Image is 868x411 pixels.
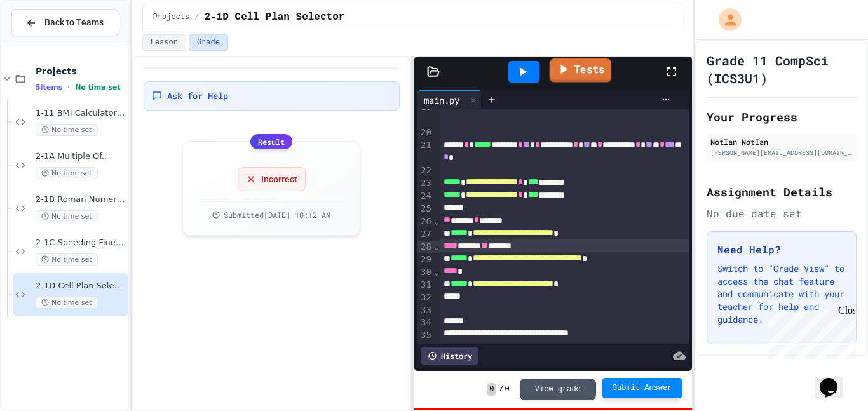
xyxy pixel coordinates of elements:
[499,384,503,394] span: /
[613,383,672,393] span: Submit Answer
[417,241,433,253] div: 28
[417,266,433,279] div: 30
[417,279,433,292] div: 31
[5,5,88,81] div: Chat with us now!Close
[36,238,126,248] span: 2-1C Speeding Fine Calculator
[417,329,433,342] div: 35
[11,9,118,36] button: Back to Teams
[36,167,98,179] span: No time set
[710,148,853,158] div: [PERSON_NAME][EMAIL_ADDRESS][DOMAIN_NAME]
[421,347,478,365] div: History
[250,134,292,149] div: Result
[707,108,857,126] h2: Your Progress
[707,183,857,201] h2: Assignment Details
[417,203,433,215] div: 25
[224,210,330,220] span: Submitted [DATE] 10:12 AM
[815,360,855,398] iframe: chat widget
[707,206,857,221] div: No due date set
[36,108,126,119] span: 1-11 BMI Calculator v2
[153,12,190,22] span: Projects
[36,151,126,162] span: 2-1A Multiple Of..
[142,34,186,51] button: Lesson
[194,12,199,22] span: /
[36,297,98,309] span: No time set
[705,5,745,34] div: My Account
[75,83,121,91] span: No time set
[520,379,596,400] button: View grade
[417,93,466,107] div: main.py
[433,267,440,277] span: Fold line
[417,190,433,203] div: 24
[417,316,433,329] div: 34
[417,126,433,139] div: 20
[36,124,98,136] span: No time set
[710,136,853,147] div: NotIan NotIan
[417,253,433,266] div: 29
[36,281,126,292] span: 2-1D Cell Plan Selector
[167,90,228,102] span: Ask for Help
[36,210,98,222] span: No time set
[67,82,70,92] span: •
[717,242,846,257] h3: Need Help?
[44,16,104,29] span: Back to Teams
[433,241,440,252] span: Fold line
[36,253,98,266] span: No time set
[417,165,433,177] div: 22
[417,292,433,304] div: 32
[36,65,126,77] span: Projects
[417,177,433,190] div: 23
[487,383,496,396] span: 0
[205,10,345,25] span: 2-1D Cell Plan Selector
[417,90,482,109] div: main.py
[417,215,433,228] div: 26
[549,58,611,83] a: Tests
[417,304,433,317] div: 33
[505,384,510,394] span: 0
[36,194,126,205] span: 2-1B Roman Numerals
[189,34,228,51] button: Grade
[417,139,433,165] div: 21
[433,216,440,226] span: Fold line
[261,173,297,185] span: Incorrect
[417,228,433,241] div: 27
[417,101,433,126] div: 19
[36,83,62,91] span: 5 items
[707,51,857,87] h1: Grade 11 CompSci (ICS3U1)
[717,262,846,326] p: Switch to "Grade View" to access the chat feature and communicate with your teacher for help and ...
[763,305,855,359] iframe: chat widget
[602,378,682,398] button: Submit Answer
